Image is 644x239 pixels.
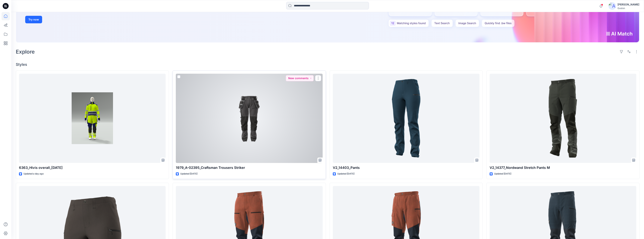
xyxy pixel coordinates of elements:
a: V2_14403_Pants [333,74,479,163]
h2: Explore [16,49,35,55]
img: avatar [608,2,616,10]
p: V2_14403_Pants [333,165,479,170]
p: Updated [DATE] [180,172,197,176]
p: Updated a day ago [24,172,44,176]
div: Guston [617,7,639,10]
h4: Styles [16,62,639,67]
button: Try now [25,16,42,23]
p: V2_14377_Nordwand Stretch Pants M [490,165,636,170]
p: 6363_Hivis overall_[DATE] [19,165,166,170]
p: Updated [DATE] [337,172,354,176]
div: [PERSON_NAME] [617,2,639,7]
p: Updated [DATE] [494,172,511,176]
a: V2_14377_Nordwand Stretch Pants M [490,74,636,163]
a: 6363_Hivis overall_01-09-2025 [19,74,166,163]
a: 1979_A-02395_Craftsman Trousers Striker [176,74,322,163]
p: 1979_A-02395_Craftsman Trousers Striker [176,165,322,170]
